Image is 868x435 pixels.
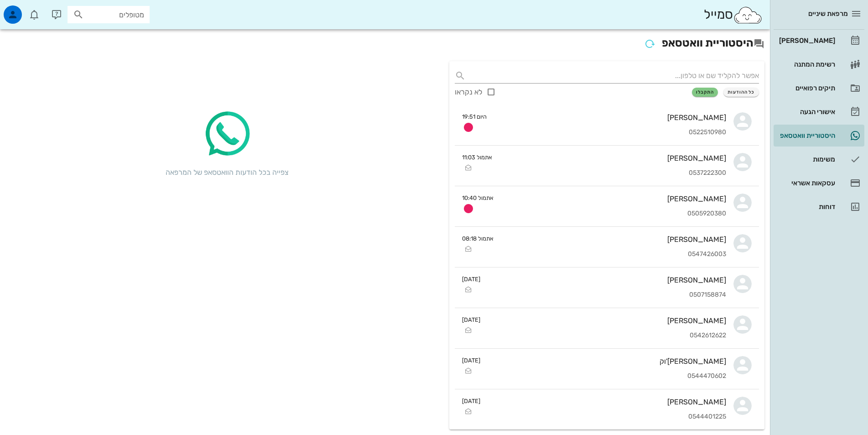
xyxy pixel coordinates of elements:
div: 0537222300 [499,169,726,177]
a: עסקאות אשראי [774,172,864,194]
div: צפייה בכל הודעות הוואטסאפ של המרפאה [159,167,296,178]
input: אפשר להקליד שם או טלפון... [469,68,759,83]
a: תיקים רפואיים [774,77,864,99]
div: היסטוריית וואטסאפ [777,132,835,139]
div: [PERSON_NAME] [501,235,726,244]
div: תיקים רפואיים [777,84,835,92]
a: היסטוריית וואטסאפ [774,125,864,147]
div: [PERSON_NAME]'וק [488,357,726,366]
div: אישורי הגעה [777,108,835,115]
div: משימות [777,156,835,163]
div: 0547426003 [501,251,726,258]
img: whatsapp-icon.2ee8d5f3.png [200,107,255,162]
div: [PERSON_NAME] [494,113,726,122]
div: לא נקראו [455,88,482,97]
div: 0544401225 [488,413,726,421]
a: דוחות [774,196,864,218]
a: אישורי הגעה [774,101,864,123]
small: היום 19:51 [462,112,487,121]
a: משימות [774,148,864,170]
div: [PERSON_NAME] [501,194,726,203]
small: [DATE] [462,356,480,365]
img: SmileCloud logo [733,6,763,24]
div: [PERSON_NAME] [488,276,726,284]
div: [PERSON_NAME] [777,37,835,44]
button: כל ההודעות [723,88,759,97]
div: 0542612622 [488,332,726,340]
div: רשימת המתנה [777,61,835,68]
div: דוחות [777,203,835,210]
span: תג [27,7,32,13]
button: התקבלו [692,88,718,97]
div: [PERSON_NAME] [488,316,726,325]
div: עסקאות אשראי [777,179,835,187]
a: [PERSON_NAME] [774,30,864,52]
small: אתמול 10:40 [462,194,494,202]
span: מרפאת שיניים [808,10,848,18]
a: רשימת המתנה [774,53,864,75]
div: [PERSON_NAME] [499,154,726,162]
small: [DATE] [462,275,480,283]
small: אתמול 11:03 [462,153,492,162]
span: התקבלו [696,89,714,95]
h2: היסטוריית וואטסאפ [5,35,764,52]
div: 0505920380 [501,210,726,218]
div: 0507158874 [488,291,726,299]
div: סמייל [704,5,763,25]
small: אתמול 08:18 [462,234,494,243]
small: [DATE] [462,315,480,324]
div: [PERSON_NAME] [488,398,726,406]
div: 0544470602 [488,372,726,380]
small: [DATE] [462,397,480,405]
div: 0522510980 [494,129,726,136]
span: כל ההודעות [728,89,755,95]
